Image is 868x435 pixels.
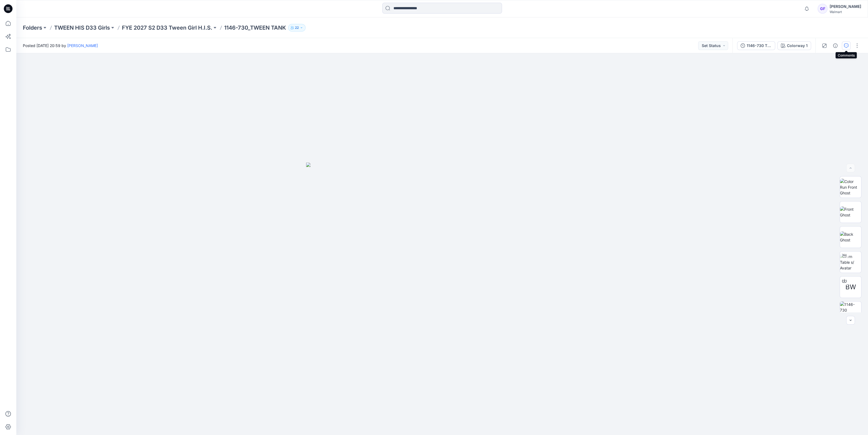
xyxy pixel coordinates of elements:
p: 22 [295,25,299,31]
button: 1146-730 TWEEN TANK_updt_7.11 [737,41,775,50]
span: BW [845,282,856,292]
img: eyJhbGciOiJIUzI1NiIsImtpZCI6IjAiLCJzbHQiOiJzZXMiLCJ0eXAiOiJKV1QifQ.eyJkYXRhIjp7InR5cGUiOiJzdG9yYW... [306,163,578,435]
img: 1146-730 TWEEN TANK [840,302,861,323]
button: Colorway 1 [777,41,811,50]
a: [PERSON_NAME] [67,43,98,48]
img: Back Ghost [840,231,861,243]
div: Colorway 1 [787,43,808,49]
button: 22 [288,24,306,32]
a: Folders [23,24,42,32]
span: Posted [DATE] 20:59 by [23,43,98,48]
div: [PERSON_NAME] [830,3,861,10]
button: Details [831,41,840,50]
img: Front Ghost [840,206,861,218]
div: GF [818,4,827,14]
div: 1146-730 TWEEN TANK_updt_7.11 [747,43,772,49]
p: 1146-730_TWEEN TANK [224,24,286,32]
a: FYE 2027 S2 D33 Tween Girl H.I.S. [122,24,212,32]
img: Turn Table s/ Avatar [840,254,861,271]
a: TWEEN HIS D33 Girls [54,24,110,32]
div: Walmart [830,10,861,14]
img: Color Run Front Ghost [840,179,861,196]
